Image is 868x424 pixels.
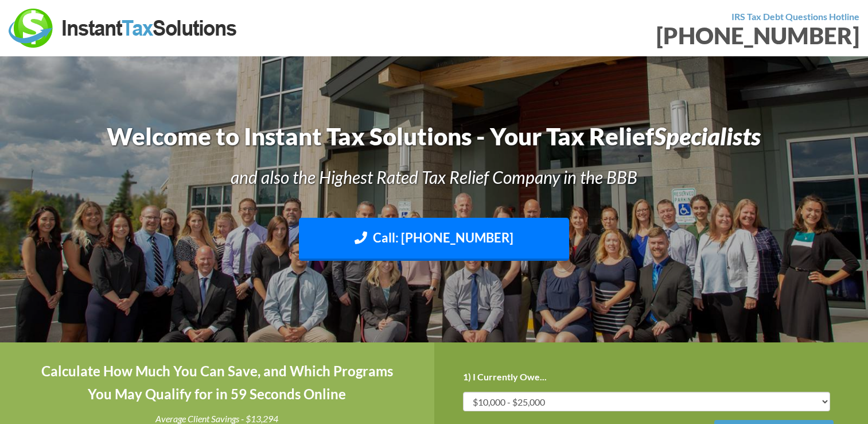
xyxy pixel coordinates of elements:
[155,413,278,424] i: Average Client Savings - $13,294
[29,360,406,407] h4: Calculate How Much You Can Save, and Which Programs You May Qualify for in 59 Seconds Online
[463,371,547,383] label: 1) I Currently Owe...
[9,9,238,48] img: Instant Tax Solutions Logo
[299,218,569,261] a: Call: [PHONE_NUMBER]
[443,24,860,47] div: [PHONE_NUMBER]
[731,11,859,22] strong: IRS Tax Debt Questions Hotline
[9,21,238,32] a: Instant Tax Solutions Logo
[98,165,770,189] h3: and also the Highest Rated Tax Relief Company in the BBB
[98,120,770,153] h1: Welcome to Instant Tax Solutions - Your Tax Relief
[654,122,761,151] i: Specialists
